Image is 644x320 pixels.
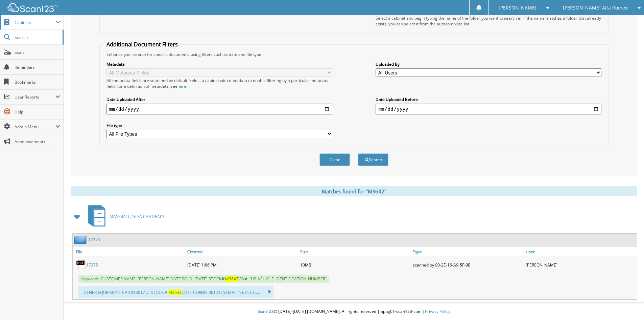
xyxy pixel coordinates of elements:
[299,258,411,272] div: 10MB
[7,3,57,12] img: scan123-logo-white.svg
[499,6,536,10] span: [PERSON_NAME]
[186,247,299,256] a: Created
[186,258,299,272] div: [DATE] 1:06 PM
[103,51,605,57] div: Enhance your search for specific documents using filters such as date and file type.
[425,308,450,314] a: Privacy Policy
[524,247,637,256] a: User
[299,247,411,256] a: Size
[563,6,628,10] span: [PERSON_NAME] Alfa Romeo
[74,235,88,244] img: folder2.png
[376,61,601,67] label: Uploaded By
[376,97,601,102] label: Date Uploaded Before
[15,94,55,100] span: User Reports
[15,64,60,70] span: Reminders
[15,124,55,130] span: Admin Menu
[411,258,524,272] div: scanned by 90-2E-16-A9-5F-9B
[76,260,86,270] img: PDF.png
[103,41,181,48] legend: Additional Document Filters
[78,275,329,283] span: Keywords: CUSTOMER NAME: [PERSON_NAME] DATE SOLD: [DATE] STOCK#: VIN#: [US_VEHICLE_IDENTIFICATION...
[106,123,332,128] label: File type
[610,287,644,320] iframe: Chat Widget
[71,186,637,196] div: Matches found for "M3642"
[106,97,332,102] label: Date Uploaded After
[177,83,186,89] a: here
[106,61,332,67] label: Metadata
[15,49,60,55] span: Scan
[106,78,332,89] div: All metadata fields are searched by default. Select a cabinet with metadata to enable filtering b...
[376,15,601,27] div: Select a cabinet and begin typing the name of the folder you want to search in. If the name match...
[168,290,182,295] span: M3642
[110,214,164,219] span: MASERATI / ALFA CAR DEALS
[106,104,332,114] input: start
[319,153,350,166] button: Clear
[78,286,273,298] div: ...OTHER EQUIPMENT CAR 013017 #: STOCK #: COST CORNIS 0017375 DEAL #: 63120 .....
[88,237,100,242] a: 17375
[15,109,60,115] span: Help
[225,276,238,282] span: M3642
[15,35,59,40] span: Search
[524,258,637,272] div: [PERSON_NAME]
[15,139,60,145] span: Announcements
[358,153,388,166] button: Search
[376,104,601,114] input: end
[411,247,524,256] a: Type
[64,303,644,320] div: © [DATE]-[DATE] [DOMAIN_NAME]. All rights reserved | appg01-scan123-com |
[15,20,55,25] span: Cabinets
[73,247,186,256] a: File
[86,262,98,268] a: 17375
[84,203,164,230] a: MASERATI / ALFA CAR DEALS
[15,79,60,85] span: Bookmarks
[258,308,274,314] span: Scan123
